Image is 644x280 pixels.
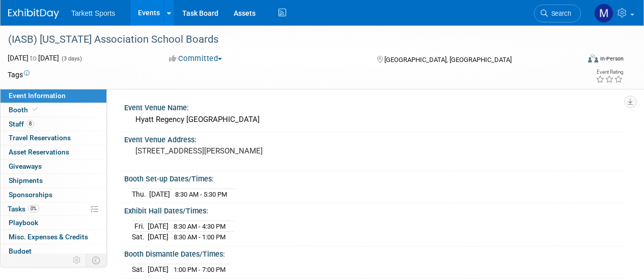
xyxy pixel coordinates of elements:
[174,223,226,230] span: 8:30 AM - 4:30 PM
[9,191,52,199] span: Sponsorships
[9,176,43,184] span: Shipments
[1,160,106,173] a: Giveaways
[588,54,598,63] img: Format-Inperson.png
[1,103,106,117] a: Booth
[165,53,226,64] button: Committed
[8,70,30,80] td: Tags
[175,191,227,198] span: 8:30 AM - 5:30 PM
[124,132,624,145] div: Event Venue Address:
[174,266,226,273] span: 1:00 PM - 7:00 PM
[132,264,148,274] td: Sat.
[132,112,616,128] div: Hyatt Regency [GEOGRAPHIC_DATA]
[596,70,623,75] div: Event Rating
[135,146,321,155] pre: [STREET_ADDRESS][PERSON_NAME]
[1,216,106,230] a: Playbook
[1,89,106,103] a: Event Information
[534,5,581,22] a: Search
[9,134,71,142] span: Travel Reservations
[29,54,38,62] span: to
[5,30,571,49] div: (IASB) [US_STATE] Association School Boards
[1,174,106,188] a: Shipments
[132,232,148,242] td: Sat.
[124,171,624,184] div: Booth Set-up Dates/Times:
[132,189,149,199] td: Thu.
[1,202,106,216] a: Tasks0%
[9,120,34,128] span: Staff
[8,205,39,213] span: Tasks
[148,232,169,242] td: [DATE]
[124,246,624,259] div: Booth Dismantle Dates/Times:
[9,219,38,227] span: Playbook
[132,221,148,232] td: Fri.
[86,254,107,267] td: Toggle Event Tabs
[9,148,69,156] span: Asset Reservations
[1,131,106,145] a: Travel Reservations
[9,233,88,241] span: Misc. Expenses & Credits
[149,189,170,199] td: [DATE]
[600,55,624,63] div: In-Person
[61,55,82,62] span: (3 days)
[33,107,38,112] i: Booth reservation complete
[124,100,624,113] div: Event Venue Name:
[1,230,106,244] a: Misc. Expenses & Credits
[1,117,106,131] a: Staff8
[148,221,169,232] td: [DATE]
[9,162,42,170] span: Giveaways
[1,188,106,202] a: Sponsorships
[26,120,34,128] span: 8
[28,205,39,212] span: 0%
[124,203,624,216] div: Exhibit Hall Dates/Times:
[8,54,59,62] span: [DATE] [DATE]
[71,9,115,17] span: Tarkett Sports
[8,9,59,19] img: ExhibitDay
[548,10,571,17] span: Search
[174,233,226,241] span: 8:30 AM - 1:00 PM
[9,106,40,114] span: Booth
[594,4,613,23] img: megan powell
[9,247,32,255] span: Budget
[1,145,106,159] a: Asset Reservations
[384,56,512,64] span: [GEOGRAPHIC_DATA], [GEOGRAPHIC_DATA]
[68,254,86,267] td: Personalize Event Tab Strip
[1,244,106,258] a: Budget
[148,264,169,274] td: [DATE]
[9,91,66,100] span: Event Information
[534,53,624,68] div: Event Format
